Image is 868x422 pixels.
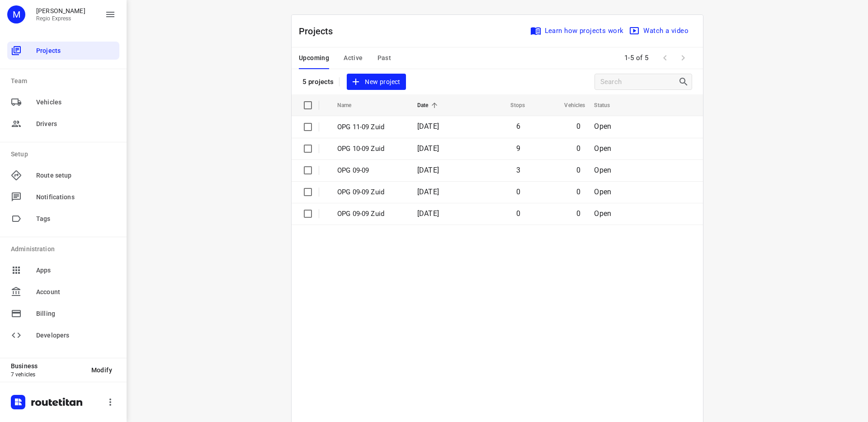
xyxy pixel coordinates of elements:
[417,209,439,218] span: [DATE]
[36,7,85,14] p: Max Bisseling
[7,93,119,111] div: Vehicles
[91,366,112,374] span: Modify
[516,122,520,131] span: 6
[36,287,116,297] span: Account
[576,122,580,131] span: 0
[594,188,611,196] span: Open
[576,166,580,174] span: 0
[516,209,520,218] span: 0
[7,42,119,60] div: Projects
[36,192,116,202] span: Notifications
[36,266,116,275] span: Apps
[11,150,119,159] p: Setup
[600,75,678,89] input: Search projects
[417,166,439,174] span: [DATE]
[417,188,439,196] span: [DATE]
[337,144,404,154] p: OPG 10-09 Zuid
[337,187,404,197] p: OPG 09-09 Zuid
[656,49,674,67] span: Previous Page
[621,48,652,68] span: 1-5 of 5
[7,210,119,228] div: Tags
[7,326,119,344] div: Developers
[7,5,25,23] div: M
[594,209,611,218] span: Open
[344,52,363,64] span: Active
[337,165,404,176] p: OPG 09-09
[499,100,525,111] span: Stops
[84,362,119,378] button: Modify
[576,209,580,218] span: 0
[36,309,116,319] span: Billing
[7,305,119,323] div: Billing
[337,122,404,132] p: OPG 11-09 Zuid
[377,52,392,64] span: Past
[7,115,119,133] div: Drivers
[11,371,84,378] p: 7 vehicles
[594,166,611,174] span: Open
[576,144,580,153] span: 0
[576,188,580,196] span: 0
[11,244,119,254] p: Administration
[11,362,84,370] p: Business
[36,331,116,340] span: Developers
[417,144,439,153] span: [DATE]
[674,49,692,67] span: Next Page
[302,78,334,86] p: 5 projects
[299,24,340,38] p: Projects
[299,52,329,64] span: Upcoming
[36,214,116,224] span: Tags
[417,100,440,111] span: Date
[36,171,116,180] span: Route setup
[7,261,119,279] div: Apps
[7,188,119,206] div: Notifications
[7,283,119,301] div: Account
[337,209,404,219] p: OPG 09-09 Zuid
[352,76,400,88] span: New project
[516,144,520,153] span: 9
[516,188,520,196] span: 0
[36,119,116,129] span: Drivers
[552,100,585,111] span: Vehicles
[347,74,406,90] button: New project
[36,98,116,107] span: Vehicles
[36,46,116,56] span: Projects
[36,15,85,22] p: Regio Express
[417,122,439,131] span: [DATE]
[678,76,692,87] div: Search
[594,144,611,153] span: Open
[594,122,611,131] span: Open
[516,166,520,174] span: 3
[7,166,119,184] div: Route setup
[594,100,622,111] span: Status
[11,76,119,86] p: Team
[337,100,363,111] span: Name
